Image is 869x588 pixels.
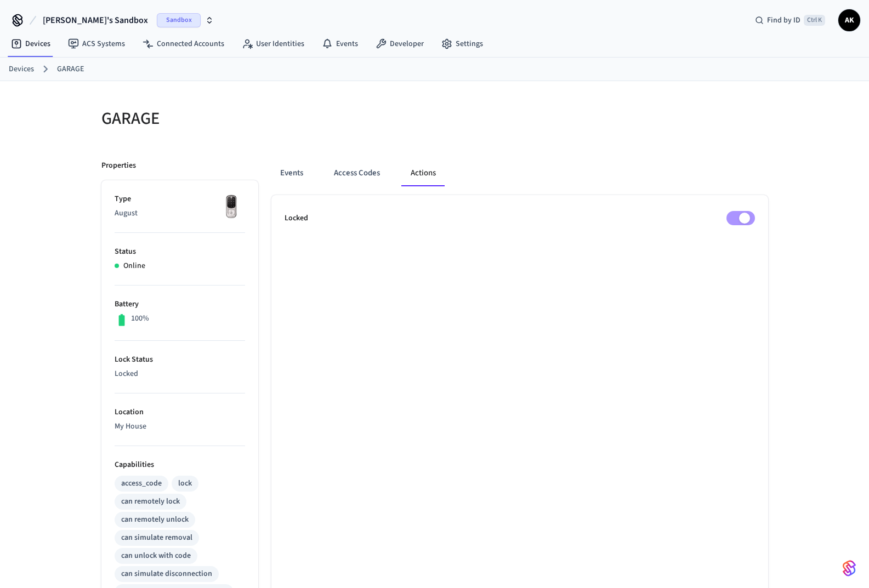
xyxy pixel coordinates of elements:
[57,64,84,75] a: GARAGE
[101,107,428,130] h5: GARAGE
[838,9,860,31] button: AK
[218,193,245,221] img: Yale Assure Touchscreen Wifi Smart Lock, Satin Nickel, Front
[9,64,34,75] a: Devices
[178,478,192,489] div: lock
[271,160,312,186] button: Events
[121,532,192,544] div: can simulate removal
[325,160,389,186] button: Access Codes
[115,299,245,310] p: Battery
[367,34,433,54] a: Developer
[43,14,148,27] span: [PERSON_NAME]'s Sandbox
[285,213,308,224] p: Locked
[843,560,856,577] img: SeamLogoGradient.69752ec5.svg
[115,459,245,471] p: Capabilities
[271,160,768,186] div: ant example
[101,160,136,172] p: Properties
[839,10,859,30] span: AK
[115,407,245,418] p: Location
[767,15,800,26] span: Find by ID
[59,34,134,54] a: ACS Systems
[804,15,825,26] span: Ctrl K
[115,421,245,432] p: My House
[115,193,245,205] p: Type
[402,160,445,186] button: Actions
[746,10,834,30] div: Find by IDCtrl K
[2,34,59,54] a: Devices
[115,208,245,219] p: August
[134,34,233,54] a: Connected Accounts
[121,550,191,562] div: can unlock with code
[433,34,492,54] a: Settings
[121,496,180,507] div: can remotely lock
[131,313,149,324] p: 100%
[121,568,212,580] div: can simulate disconnection
[157,13,201,27] span: Sandbox
[121,478,162,489] div: access_code
[115,354,245,366] p: Lock Status
[313,34,367,54] a: Events
[115,246,245,258] p: Status
[123,260,145,272] p: Online
[121,514,189,526] div: can remotely unlock
[115,368,245,380] p: Locked
[233,34,313,54] a: User Identities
